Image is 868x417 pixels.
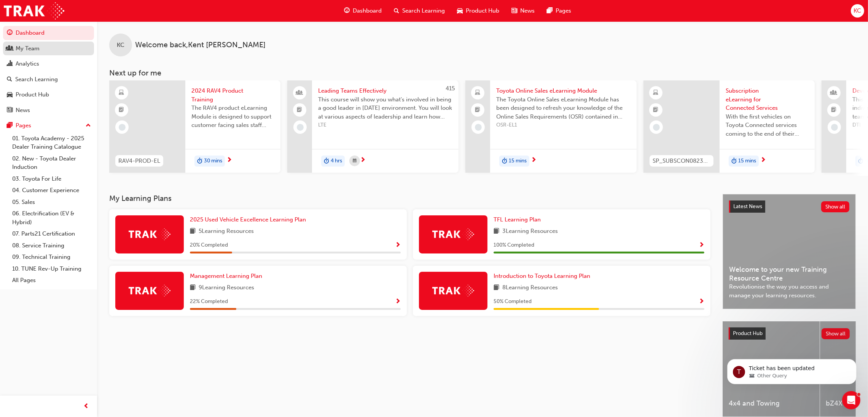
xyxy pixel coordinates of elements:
[9,228,94,240] a: 07. Parts21 Certification
[541,3,577,19] a: pages-iconPages
[297,124,304,131] span: learningRecordVerb_NONE-icon
[190,227,196,236] span: book-icon
[395,242,401,249] span: Show Progress
[318,121,452,130] span: LTE
[726,87,809,112] span: Subscription eLearning for Connected Services
[16,44,40,53] div: My Team
[699,241,704,250] button: Show Progress
[226,157,232,164] span: next-icon
[118,157,160,165] span: RAV4-PROD-EL
[204,157,222,165] span: 30 mins
[9,274,94,286] a: All Pages
[699,242,704,249] span: Show Progress
[716,343,868,396] iframe: Intercom notifications message
[395,241,401,250] button: Show Progress
[653,157,710,165] span: SP_SUBSCON0823_EL
[494,216,541,223] span: TFL Learning Plan
[97,69,868,77] h3: Next up for me
[9,173,94,185] a: 03. Toyota For Life
[494,272,593,281] a: Introduction to Toyota Learning Plan
[432,228,474,240] img: Trak
[395,297,401,306] button: Show Progress
[831,105,837,115] span: booktick-icon
[9,263,94,275] a: 10. TUNE Rev-Up Training
[494,215,544,224] a: TFL Learning Plan
[547,6,553,16] span: pages-icon
[190,215,309,224] a: 2025 Used Vehicle Excellence Learning Plan
[297,105,303,115] span: booktick-icon
[129,285,170,297] img: Trak
[731,156,737,166] span: duration-icon
[3,119,94,133] button: Pages
[190,216,306,223] span: 2025 Used Vehicle Excellence Learning Plan
[854,6,861,15] span: KC
[9,251,94,263] a: 09. Technical Training
[729,282,849,300] span: Revolutionise the way you access and manage your learning resources.
[119,105,124,115] span: booktick-icon
[190,272,265,281] a: Management Learning Plan
[7,30,13,37] span: guage-icon
[475,105,481,115] span: booktick-icon
[190,283,196,293] span: book-icon
[496,87,631,95] span: Toyota Online Sales eLearning Module
[109,194,710,203] h3: My Learning Plans
[190,273,262,279] span: Management Learning Plan
[15,75,58,84] div: Search Learning
[760,157,766,164] span: next-icon
[511,6,517,16] span: news-icon
[324,156,329,166] span: duration-icon
[395,298,401,305] span: Show Progress
[7,91,13,98] span: car-icon
[3,26,94,40] a: Dashboard
[109,80,280,173] a: RAV4-PROD-EL2024 RAV4 Product TrainingThe RAV4 product eLearning Module is designed to support cu...
[531,157,537,164] span: next-icon
[729,200,849,213] a: Latest NewsShow all
[858,156,863,166] span: duration-icon
[353,156,357,166] span: calendar-icon
[9,240,94,252] a: 08. Service Training
[16,59,39,68] div: Analytics
[502,283,558,293] span: 8 Learning Resources
[475,124,482,131] span: learningRecordVerb_NONE-icon
[3,24,94,119] button: DashboardMy TeamAnalyticsSearch LearningProduct HubNews
[7,76,12,83] span: search-icon
[723,194,856,309] a: Latest NewsShow allWelcome to your new Training Resource CentreRevolutionise the way you access a...
[119,124,126,131] span: learningRecordVerb_NONE-icon
[360,157,366,164] span: next-icon
[556,6,571,15] span: Pages
[475,88,481,98] span: laptop-icon
[394,6,399,16] span: search-icon
[465,80,637,173] a: Toyota Online Sales eLearning ModuleThe Toyota Online Sales eLearning Module has been designed to...
[16,90,49,99] div: Product Hub
[446,85,455,92] span: 415
[494,227,499,236] span: book-icon
[3,57,94,71] a: Analytics
[402,6,445,15] span: Search Learning
[4,2,64,19] img: Trak
[9,133,94,153] a: 01. Toyota Academy - 2025 Dealer Training Catalogue
[726,112,809,138] span: With the first vehicles on Toyota Connected services coming to the end of their complimentary per...
[297,88,303,98] span: people-icon
[84,402,89,411] span: prev-icon
[653,88,659,98] span: learningResourceType_ELEARNING-icon
[494,283,499,293] span: book-icon
[7,122,13,129] span: pages-icon
[733,203,762,210] span: Latest News
[509,157,527,165] span: 15 mins
[653,124,660,131] span: learningRecordVerb_NONE-icon
[129,228,170,240] img: Trak
[494,273,590,279] span: Introduction to Toyota Learning Plan
[344,6,350,16] span: guage-icon
[851,4,864,18] button: KC
[494,297,532,306] span: 50 % Completed
[699,297,704,306] button: Show Progress
[494,241,534,250] span: 100 % Completed
[190,297,228,306] span: 22 % Completed
[199,227,254,236] span: 5 Learning Resources
[502,227,558,236] span: 3 Learning Resources
[505,3,541,19] a: news-iconNews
